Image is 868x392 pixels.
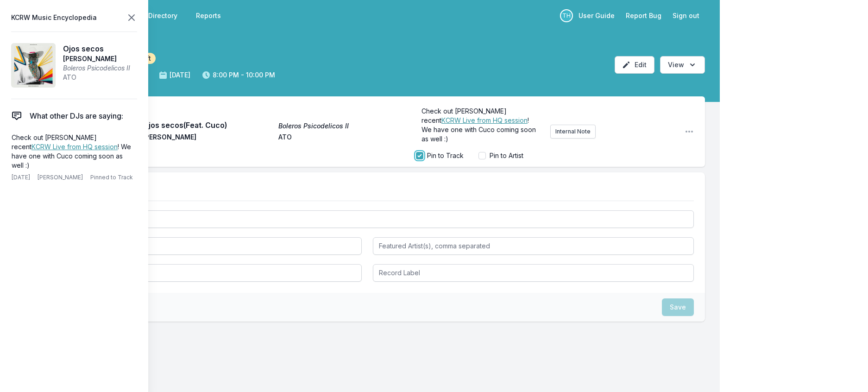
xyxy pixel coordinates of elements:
[421,116,538,143] span: ! We have one with Cuco coming soon as well :)
[490,151,523,160] label: Pin to Artist
[41,210,694,228] input: Track Title
[11,43,56,88] img: Boleros Psicodelicos II
[441,116,528,124] a: KCRW Live from HQ session
[158,70,190,80] span: [DATE]
[685,127,694,136] button: Open playlist item options
[278,121,409,131] span: Boleros Psicodelicos II
[660,56,705,74] button: Open options
[201,70,275,80] span: 8:00 PM - 10:00 PM
[63,73,130,82] span: ATO
[41,237,362,255] input: Artist
[662,298,694,316] button: Save
[63,54,130,63] span: [PERSON_NAME]
[615,56,654,74] button: Edit
[12,174,30,181] span: [DATE]
[63,63,130,73] span: Boleros Psicodelicos II
[143,133,273,144] span: [PERSON_NAME]
[278,133,409,144] span: ATO
[190,7,226,24] a: Reports
[12,133,133,170] p: Check out [PERSON_NAME] recent ! We have one with Cuco coming soon as well :)
[41,264,362,282] input: Album Title
[667,7,705,24] button: Sign out
[373,264,694,282] input: Record Label
[620,7,667,24] a: Report Bug
[421,107,509,124] span: Check out [PERSON_NAME] recent
[63,43,130,54] span: Ojos secos
[550,125,596,139] button: Internal Note
[143,120,273,131] span: Ojos secos (Feat. Cuco)
[560,9,573,22] p: Travis Holcombe
[38,174,83,181] span: [PERSON_NAME]
[373,237,694,255] input: Featured Artist(s), comma separated
[90,174,133,181] span: Pinned to Track
[573,7,620,24] a: User Guide
[11,11,97,24] span: KCRW Music Encyclopedia
[427,151,464,160] label: Pin to Track
[30,110,123,121] span: What other DJs are saying:
[31,143,118,151] a: KCRW Live from HQ session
